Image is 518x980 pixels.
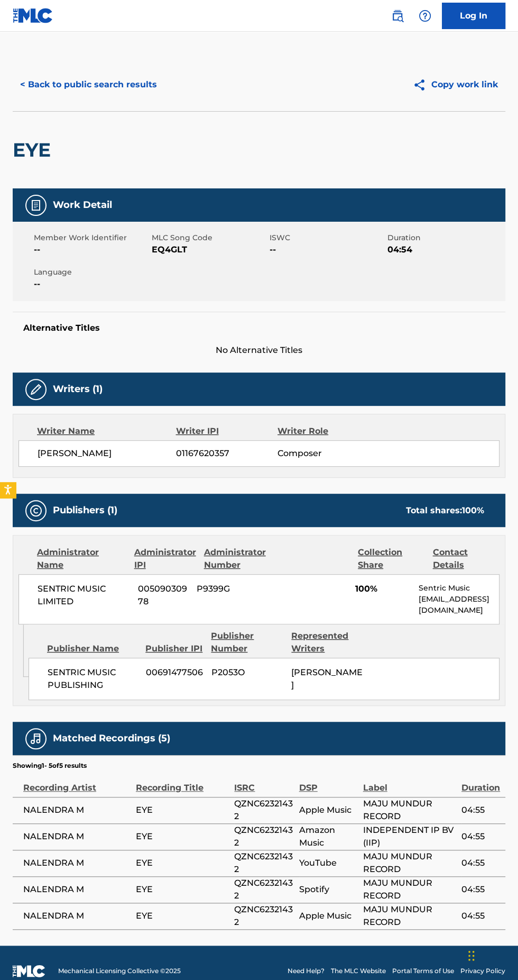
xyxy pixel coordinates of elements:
[53,504,117,516] h5: Publishers (1)
[13,761,87,770] p: Showing 1 - 5 of 5 results
[299,883,358,896] span: Spotify
[34,278,149,291] span: --
[13,344,505,357] span: No Alternative Titles
[38,583,130,608] span: SENTRIC MUSIC LIMITED
[299,804,358,816] span: Apple Music
[23,770,131,794] div: Recording Artist
[37,425,176,438] div: Writer Name
[13,8,53,23] img: MLC Logo
[419,594,499,616] p: [EMAIL_ADDRESS][DOMAIN_NAME]
[387,232,503,243] span: Duration
[363,903,456,929] span: MAJU MUNDUR RECORD
[136,804,229,816] span: EYE
[13,965,45,977] img: logo
[460,966,505,976] a: Privacy Policy
[13,138,56,162] h2: EYE
[465,929,518,980] iframe: Chat Widget
[30,199,42,212] img: Work Detail
[138,583,189,608] span: 00509030978
[204,546,271,571] div: Administrator Number
[461,883,500,896] span: 04:55
[419,583,499,594] p: Sentric Music
[465,929,518,980] div: Widget Obrolan
[406,504,484,517] div: Total shares:
[234,797,293,823] span: QZNC62321432
[288,966,325,976] a: Need Help?
[234,770,293,794] div: ISRC
[461,770,500,794] div: Duration
[211,666,284,679] span: P2053O
[152,232,267,243] span: MLC Song Code
[387,243,503,256] span: 04:54
[461,910,500,922] span: 04:55
[47,642,137,655] div: Publisher Name
[146,666,203,679] span: 00691477506
[355,583,411,595] span: 100%
[234,824,293,849] span: QZNC62321432
[176,447,277,460] span: 01167620357
[134,546,196,571] div: Administrator IPI
[234,877,293,902] span: QZNC62321432
[291,630,364,655] div: Represented Writers
[234,850,293,876] span: QZNC62321432
[468,940,475,972] div: Seret
[23,857,131,869] span: NALENDRA M
[136,910,229,922] span: EYE
[234,903,293,929] span: QZNC62321432
[197,583,266,595] span: P9399G
[34,267,149,278] span: Language
[462,505,484,515] span: 100 %
[23,910,131,922] span: NALENDRA M
[176,425,278,438] div: Writer IPI
[270,243,385,256] span: --
[277,447,370,460] span: Composer
[299,857,358,869] span: YouTube
[461,857,500,869] span: 04:55
[363,850,456,876] span: MAJU MUNDUR RECORD
[53,383,103,395] h5: Writers (1)
[433,546,499,571] div: Contact Details
[136,770,229,794] div: Recording Title
[299,910,358,922] span: Apple Music
[37,546,126,571] div: Administrator Name
[392,966,454,976] a: Portal Terms of Use
[152,243,267,256] span: EQ4GLT
[136,883,229,896] span: EYE
[136,857,229,869] span: EYE
[30,732,42,745] img: Matched Recordings
[211,630,283,655] div: Publisher Number
[30,383,42,396] img: Writers
[391,10,404,22] img: search
[38,447,176,460] span: [PERSON_NAME]
[34,243,149,256] span: --
[387,5,408,26] a: Public Search
[145,642,203,655] div: Publisher IPI
[413,78,431,92] img: Copy work link
[461,804,500,816] span: 04:55
[58,966,181,976] span: Mechanical Licensing Collective © 2025
[23,323,495,333] h5: Alternative Titles
[299,824,358,849] span: Amazon Music
[136,830,229,843] span: EYE
[270,232,385,243] span: ISWC
[442,3,505,29] a: Log In
[53,199,112,211] h5: Work Detail
[13,71,164,98] button: < Back to public search results
[363,877,456,902] span: MAJU MUNDUR RECORD
[299,770,358,794] div: DSP
[53,732,170,745] h5: Matched Recordings (5)
[277,425,370,438] div: Writer Role
[23,883,131,896] span: NALENDRA M
[414,5,436,26] div: Help
[331,966,386,976] a: The MLC Website
[30,504,42,517] img: Publishers
[291,667,363,690] span: [PERSON_NAME]
[358,546,424,571] div: Collection Share
[23,830,131,843] span: NALENDRA M
[405,71,505,98] button: Copy work link
[363,797,456,823] span: MAJU MUNDUR RECORD
[48,666,138,692] span: SENTRIC MUSIC PUBLISHING
[363,770,456,794] div: Label
[363,824,456,849] span: INDEPENDENT IP BV (IIP)
[461,830,500,843] span: 04:55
